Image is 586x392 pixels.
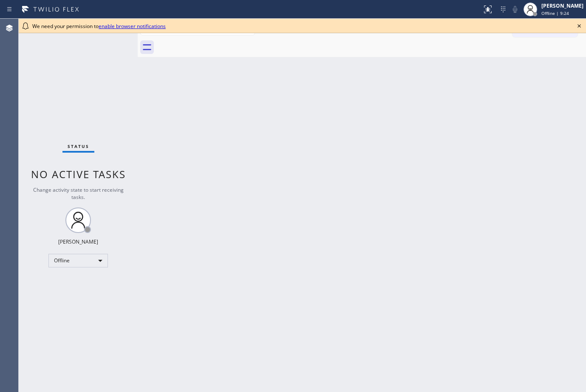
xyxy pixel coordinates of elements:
[541,10,569,16] span: Offline | 9:24
[68,143,89,149] span: Status
[31,167,126,181] span: No active tasks
[58,238,98,245] div: [PERSON_NAME]
[32,23,166,30] span: We need your permission to
[48,254,108,267] div: Offline
[33,186,124,201] span: Change activity state to start receiving tasks.
[509,3,521,15] button: Mute
[541,2,583,9] div: [PERSON_NAME]
[99,23,166,30] a: enable browser notifications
